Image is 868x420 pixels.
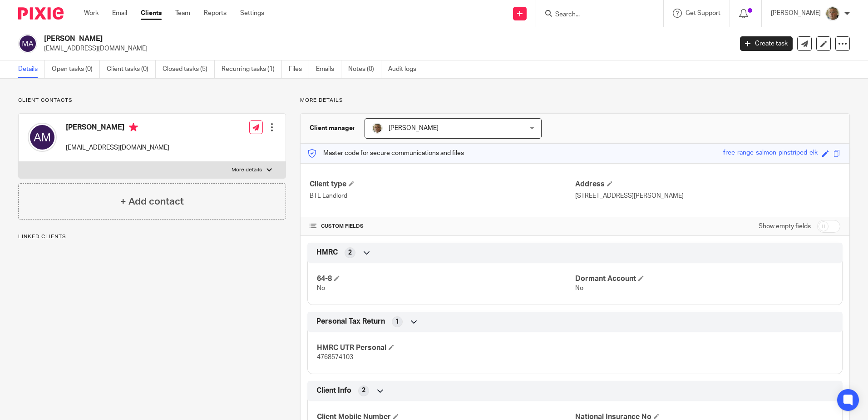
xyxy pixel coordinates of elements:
a: Recurring tasks (1) [222,60,282,78]
span: No [317,285,325,291]
span: [PERSON_NAME] [389,125,439,131]
a: Settings [240,9,264,18]
span: Personal Tax Return [316,317,385,326]
h2: [PERSON_NAME] [44,34,590,44]
a: Notes (0) [348,60,381,78]
img: profile%20pic%204.JPG [825,6,840,21]
span: No [575,285,583,291]
h4: [PERSON_NAME] [66,123,169,134]
p: Master code for secure communications and files [307,149,464,158]
span: 2 [362,386,365,395]
div: free-range-salmon-pinstriped-elk [723,148,818,159]
p: [STREET_ADDRESS][PERSON_NAME] [575,191,840,200]
span: 4768574103 [317,354,353,360]
p: [EMAIL_ADDRESS][DOMAIN_NAME] [66,143,169,152]
h4: 64-8 [317,274,575,284]
input: Search [554,11,636,19]
h4: Address [575,180,840,189]
a: Client tasks (0) [107,60,156,78]
p: More details [300,97,850,104]
p: Client contacts [18,97,286,104]
p: [EMAIL_ADDRESS][DOMAIN_NAME] [44,44,726,53]
i: Primary [129,123,138,132]
p: Linked clients [18,233,286,240]
h4: CUSTOM FIELDS [310,223,575,230]
img: svg%3E [28,123,57,152]
p: BTL Landlord [310,191,575,200]
img: Pixie [18,7,64,20]
a: Team [175,9,190,18]
a: Closed tasks (5) [163,60,215,78]
a: Audit logs [388,60,423,78]
h4: Client type [310,180,575,189]
a: Clients [141,9,162,18]
img: profile%20pic%204.JPG [372,123,383,134]
h4: + Add contact [120,195,184,209]
p: [PERSON_NAME] [771,9,821,18]
h3: Client manager [310,124,355,133]
span: 1 [395,317,399,326]
span: 2 [348,248,352,257]
img: svg%3E [18,34,37,53]
h4: Dormant Account [575,274,833,284]
a: Email [112,9,127,18]
p: More details [232,166,262,174]
label: Show empty fields [759,222,811,231]
a: Work [84,9,99,18]
a: Create task [740,36,793,51]
a: Details [18,60,45,78]
span: Get Support [686,10,720,16]
span: Client Info [316,386,351,395]
h4: HMRC UTR Personal [317,343,575,353]
a: Emails [316,60,341,78]
span: HMRC [316,248,338,257]
a: Open tasks (0) [52,60,100,78]
a: Files [289,60,309,78]
a: Reports [204,9,227,18]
